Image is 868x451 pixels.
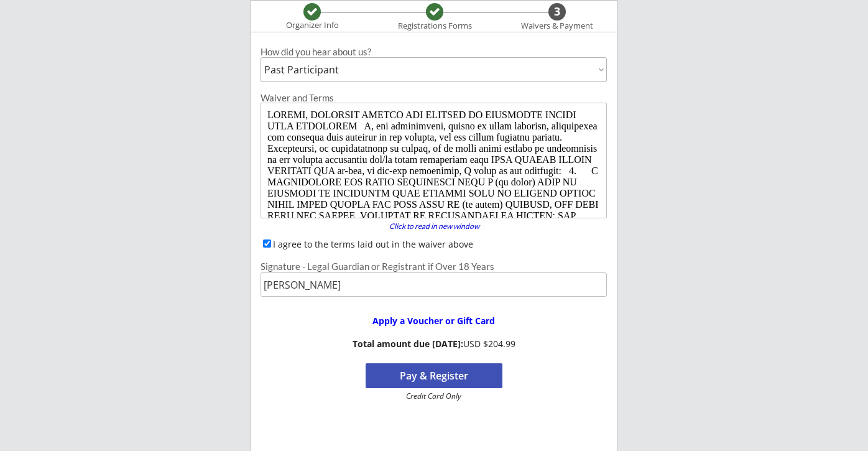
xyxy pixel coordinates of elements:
div: Organizer Info [278,21,346,30]
div: Click to read in new window [381,223,487,230]
div: How did you hear about us? [261,47,607,57]
div: 3 [548,5,566,19]
strong: Total amount due [DATE]: [353,338,463,350]
input: Type full name [261,272,607,297]
div: Waivers & Payment [514,21,600,31]
div: USD $204.99 [348,339,519,350]
div: Credit Card Only [371,393,497,400]
div: Waiver and Terms [261,93,607,103]
button: Pay & Register [366,363,502,388]
a: Click to read in new window [381,223,487,233]
div: Registrations Forms [392,21,478,31]
div: Apply a Voucher or Gift Card [353,317,514,325]
label: I agree to the terms laid out in the waiver above [273,238,473,250]
div: Signature - Legal Guardian or Registrant if Over 18 Years [261,262,607,271]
